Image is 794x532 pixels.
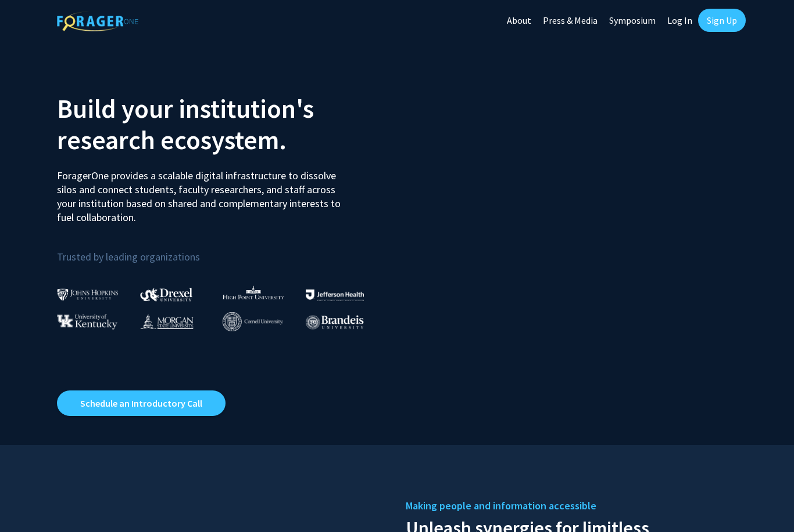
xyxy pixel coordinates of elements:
[406,497,737,515] h5: Making people and information accessible
[57,234,388,266] p: Trusted by leading organizations
[698,9,746,32] a: Sign Up
[140,288,192,301] img: Drexel University
[223,285,284,299] img: High Point University
[57,390,226,416] a: Opens in a new tab
[140,314,194,329] img: Morgan State University
[306,289,364,301] img: Thomas Jefferson University
[57,160,349,225] p: ForagerOne provides a scalable digital infrastructure to dissolve silos and connect students, fac...
[57,288,119,301] img: Johns Hopkins University
[57,93,388,155] h2: Build your institution's research ecosystem.
[223,312,283,331] img: Cornell University
[306,315,364,330] img: Brandeis University
[57,314,117,330] img: University of Kentucky
[57,11,138,31] img: ForagerOne Logo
